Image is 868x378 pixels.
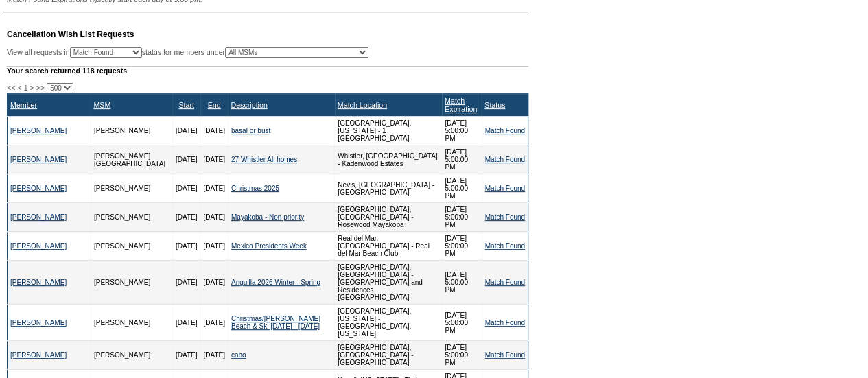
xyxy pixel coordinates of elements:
[172,341,200,370] td: [DATE]
[172,305,200,341] td: [DATE]
[200,174,228,203] td: [DATE]
[10,242,67,250] a: [PERSON_NAME]
[91,203,172,232] td: [PERSON_NAME]
[10,101,37,109] a: Member
[231,242,307,250] a: Mexico Presidents Week
[10,156,67,163] a: [PERSON_NAME]
[485,279,525,286] a: Match Found
[200,145,228,174] td: [DATE]
[231,127,270,134] a: basal or bust
[91,305,172,341] td: [PERSON_NAME]
[10,279,67,286] a: [PERSON_NAME]
[200,341,228,370] td: [DATE]
[200,305,228,341] td: [DATE]
[91,232,172,261] td: [PERSON_NAME]
[335,261,442,305] td: [GEOGRAPHIC_DATA], [GEOGRAPHIC_DATA] - [GEOGRAPHIC_DATA] and Residences [GEOGRAPHIC_DATA]
[200,232,228,261] td: [DATE]
[442,305,482,341] td: [DATE] 5:00:00 PM
[200,261,228,305] td: [DATE]
[172,203,200,232] td: [DATE]
[335,341,442,370] td: [GEOGRAPHIC_DATA], [GEOGRAPHIC_DATA] - [GEOGRAPHIC_DATA]
[442,117,482,145] td: [DATE] 5:00:00 PM
[485,319,525,327] a: Match Found
[7,66,528,75] div: Your search returned 118 requests
[17,84,21,92] span: <
[485,156,525,163] a: Match Found
[442,232,482,261] td: [DATE] 5:00:00 PM
[208,101,221,109] a: End
[335,117,442,145] td: [GEOGRAPHIC_DATA], [US_STATE] - 1 [GEOGRAPHIC_DATA]
[200,117,228,145] td: [DATE]
[335,145,442,174] td: Whistler, [GEOGRAPHIC_DATA] - Kadenwood Estates
[231,213,304,221] a: Mayakoba - Non priority
[91,145,172,174] td: [PERSON_NAME][GEOGRAPHIC_DATA]
[172,232,200,261] td: [DATE]
[485,185,525,192] a: Match Found
[10,185,67,192] a: [PERSON_NAME]
[231,185,279,192] a: Christmas 2025
[485,127,525,134] a: Match Found
[7,84,15,92] span: <<
[93,101,110,109] a: MSM
[231,279,320,286] a: Anguilla 2026 Winter - Spring
[172,145,200,174] td: [DATE]
[485,213,525,221] a: Match Found
[231,156,297,163] a: 27 Whistler All homes
[335,305,442,341] td: [GEOGRAPHIC_DATA], [US_STATE] - [GEOGRAPHIC_DATA], [US_STATE]
[10,213,67,221] a: [PERSON_NAME]
[91,261,172,305] td: [PERSON_NAME]
[442,145,482,174] td: [DATE] 5:00:00 PM
[335,203,442,232] td: [GEOGRAPHIC_DATA], [GEOGRAPHIC_DATA] - Rosewood Mayakoba
[24,84,28,92] span: 1
[91,117,172,145] td: [PERSON_NAME]
[172,174,200,203] td: [DATE]
[36,84,45,92] span: >>
[485,242,525,250] a: Match Found
[7,29,134,39] span: Cancellation Wish List Requests
[335,174,442,203] td: Nevis, [GEOGRAPHIC_DATA] - [GEOGRAPHIC_DATA]
[338,101,387,109] a: Match Location
[442,261,482,305] td: [DATE] 5:00:00 PM
[485,351,525,359] a: Match Found
[442,174,482,203] td: [DATE] 5:00:00 PM
[442,203,482,232] td: [DATE] 5:00:00 PM
[231,315,320,330] a: Christmas/[PERSON_NAME] Beach & Ski [DATE] - [DATE]
[445,97,477,113] a: Match Expiration
[7,47,368,58] div: View all requests in status for members under
[335,232,442,261] td: Real del Mar, [GEOGRAPHIC_DATA] - Real del Mar Beach Club
[91,341,172,370] td: [PERSON_NAME]
[172,261,200,305] td: [DATE]
[10,127,67,134] a: [PERSON_NAME]
[484,101,505,109] a: Status
[231,101,267,109] a: Description
[172,117,200,145] td: [DATE]
[10,319,67,327] a: [PERSON_NAME]
[231,351,246,359] a: cabo
[442,341,482,370] td: [DATE] 5:00:00 PM
[10,351,67,359] a: [PERSON_NAME]
[178,101,194,109] a: Start
[91,174,172,203] td: [PERSON_NAME]
[30,84,34,92] span: >
[200,203,228,232] td: [DATE]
